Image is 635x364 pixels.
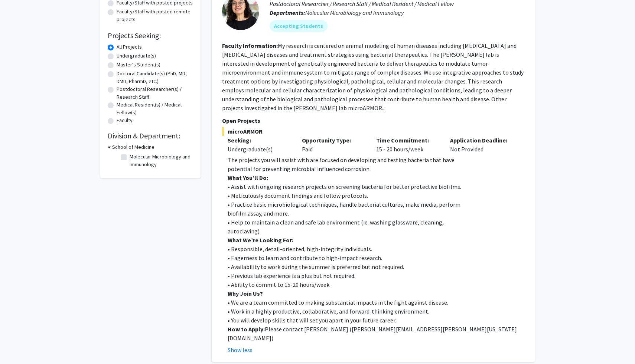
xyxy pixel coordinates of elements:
[228,155,524,164] p: The projects you will assist with are focused on developing and testing bacteria that have
[117,61,160,69] label: Master's Student(s)
[228,253,524,262] p: • Eagerness to learn and contribute to high-impact research.
[117,52,156,60] label: Undergraduate(s)
[450,136,513,145] p: Application Deadline:
[228,136,291,145] p: Seeking:
[222,42,524,112] fg-read-more: My research is centered on animal modeling of human diseases including [MEDICAL_DATA] and [MEDICA...
[222,116,524,125] p: Open Projects
[228,182,524,191] p: • Assist with ongoing research projects on screening bacteria for better protective biofilms.
[117,117,133,124] label: Faculty
[228,236,293,244] strong: What We’re Looking For:
[6,331,32,358] iframe: Chat
[112,143,154,151] h3: School of Medicine
[117,101,193,117] label: Medical Resident(s) / Medical Fellow(s)
[296,136,371,154] div: Paid
[228,325,524,342] p: Please contact [PERSON_NAME] ( )
[228,145,291,154] div: Undergraduate(s)
[228,325,265,333] strong: How to Apply:
[228,227,524,236] p: autoclaving).
[117,70,193,85] label: Doctoral Candidate(s) (PhD, MD, DMD, PharmD, etc.)
[270,9,305,16] b: Departments:
[222,127,524,136] span: microARMOR
[228,298,524,307] p: • We are a team committed to making substantial impacts in the fight against disease.
[228,307,524,316] p: • Work in a highly productive, collaborative, and forward-thinking environment.
[228,316,524,325] p: • You will develop skills that will set you apart in your future career.
[305,9,404,16] span: Molecular Microbiology and Immunology
[108,31,193,40] h2: Projects Seeking:
[228,345,253,354] button: Show less
[228,271,524,280] p: • Previous lab experience is a plus but not required.
[371,136,445,154] div: 15 - 20 hours/week
[228,325,517,342] span: [PERSON_NAME][EMAIL_ADDRESS][PERSON_NAME][US_STATE][DOMAIN_NAME]
[444,136,519,154] div: Not Provided
[228,209,524,218] p: biofilm assay, and more.
[117,8,193,23] label: Faculty/Staff with posted remote projects
[376,136,439,145] p: Time Commitment:
[117,43,142,51] label: All Projects
[222,42,278,49] b: Faculty Information:
[228,262,524,271] p: • Availability to work during the summer is preferred but not required.
[228,200,524,209] p: • Practice basic microbiological techniques, handle bacterial cultures, make media, perform
[228,280,524,289] p: • Ability to commit to 15-20 hours/week.
[108,131,193,140] h2: Division & Department:
[228,245,524,253] p: • Responsible, detail-oriented, high-integrity individuals.
[228,191,524,200] p: • Meticulously document findings and follow protocols.
[228,164,524,173] p: potential for preventing microbial influenced corrosion.
[130,153,191,168] label: Molecular Microbiology and Immunology
[302,136,365,145] p: Opportunity Type:
[228,218,524,227] p: • Help to maintain a clean and safe lab environment (ie. washing glassware, cleaning,
[228,290,263,297] strong: Why Join Us?
[117,85,193,101] label: Postdoctoral Researcher(s) / Research Staff
[270,20,328,32] mat-chip: Accepting Students
[228,174,268,181] strong: What You’ll Do:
